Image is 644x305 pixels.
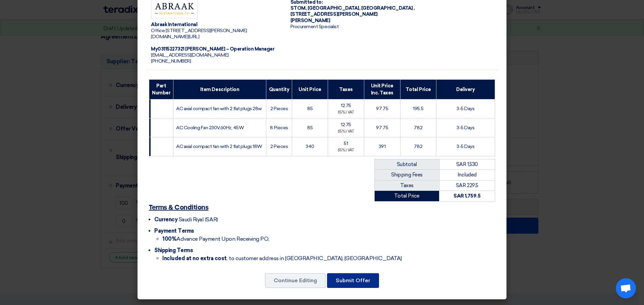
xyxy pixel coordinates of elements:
span: SAR 229.5 [456,182,478,188]
td: Taxes [375,180,439,191]
span: 3-5 Days [457,106,474,111]
span: 12.75 [341,103,351,108]
div: My03115227321 [PERSON_NAME] – Operation Manager [151,46,280,52]
span: 2 Pieces [270,144,288,149]
span: 85 [307,106,313,111]
span: 85 [307,125,313,131]
th: Unit Price Inc. Taxes [364,80,400,99]
td: Total Price [375,191,439,202]
span: Advance Payment Upon Receiving PO, [162,236,269,242]
th: Item Description [173,80,266,99]
span: Payment Terms [154,228,194,234]
span: 195.5 [413,106,423,111]
span: [PHONE_NUMBER] [151,58,191,64]
span: 8 Pieces [270,125,288,131]
span: Saudi Riyal (SAR) [179,216,218,223]
th: Unit Price [292,80,328,99]
th: Quantity [266,80,292,99]
th: Taxes [328,80,364,99]
span: 782 [414,144,422,149]
strong: 100% [162,236,176,242]
span: 340 [306,144,314,149]
span: AC axial compact fan with 2 flat plugs 28w [176,106,262,111]
span: AC Cooling Fan 230V,60Hz, 45W [176,125,244,131]
span: 51 [344,141,348,146]
div: (15%) VAT [331,148,361,153]
span: [DOMAIN_NAME][URL] [151,34,199,40]
span: Procurement Specialist [290,24,338,29]
th: Total Price [400,80,436,99]
td: Subtotal [375,159,439,170]
strong: SAR 1,759.5 [453,193,480,199]
span: AC axial compact fan with 2 flat plugs 18W [176,144,262,149]
span: 391 [379,144,386,149]
span: 3-5 Days [457,125,474,131]
span: [EMAIL_ADDRESS][DOMAIN_NAME] [151,52,229,58]
td: Shipping Fees [375,170,439,180]
div: (15%) VAT [331,129,361,135]
span: 782 [414,125,422,131]
span: 2 Pieces [270,106,288,111]
span: STOM, [290,5,307,11]
button: Continue Editing [265,273,326,288]
div: Abraak International [151,22,280,28]
strong: Included at no extra cost [162,255,227,261]
th: Part Number [149,80,173,99]
th: Delivery [436,80,495,99]
span: Currency [154,216,177,223]
span: [PERSON_NAME] [290,18,330,23]
div: Open chat [616,278,636,298]
span: Office [STREET_ADDRESS][PERSON_NAME] [151,28,247,33]
button: Submit Offer [327,273,379,288]
td: SAR 1,530 [439,159,495,170]
span: 97.75 [376,125,388,131]
span: 3-5 Days [457,144,474,149]
span: Included [458,172,477,178]
u: Terms & Conditions [149,204,208,211]
div: (15%) VAT [331,110,361,116]
span: [GEOGRAPHIC_DATA], [GEOGRAPHIC_DATA] ,[STREET_ADDRESS][PERSON_NAME] [290,5,415,17]
span: 97.75 [376,106,388,111]
span: Shipping Terms [154,247,193,253]
span: 12.75 [341,122,351,128]
li: , to customer address in [GEOGRAPHIC_DATA], [GEOGRAPHIC_DATA] [162,254,495,262]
